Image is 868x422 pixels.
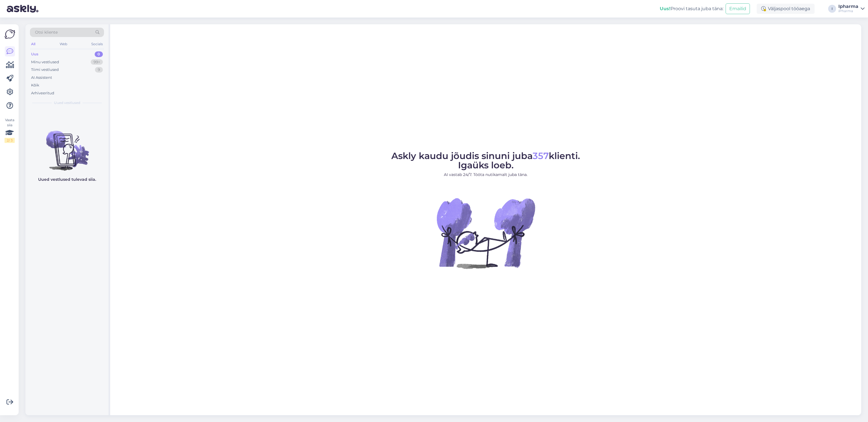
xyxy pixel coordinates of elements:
button: Emailid [726,3,750,14]
div: iPharma [838,9,858,13]
div: 2 / 3 [5,138,15,143]
div: Kõik [31,82,39,88]
b: Uus! [660,6,670,11]
div: 99+ [91,59,103,65]
div: 9 [95,67,103,73]
img: No chats [25,121,108,171]
div: Vaata siia [5,118,15,143]
div: AI Assistent [31,75,52,81]
div: Tiimi vestlused [31,67,59,73]
img: Askly Logo [5,29,15,40]
div: Ipharma [838,4,858,9]
img: No Chat active [435,182,537,284]
div: Uus [31,51,38,57]
div: Arhiveeritud [31,90,54,96]
p: AI vastab 24/7. Tööta nutikamalt juba täna. [391,172,580,178]
p: Uued vestlused tulevad siia. [38,177,96,182]
div: Socials [90,40,104,48]
div: Proovi tasuta juba täna: [660,5,723,12]
div: All [30,40,36,48]
div: 0 [95,51,103,57]
span: Askly kaudu jõudis sinuni juba klienti. Igaüks loeb. [391,150,580,171]
span: 357 [533,150,549,161]
div: I [828,5,836,13]
a: IpharmaiPharma [838,4,865,13]
div: Väljaspool tööaega [757,4,815,14]
div: Web [58,40,68,48]
span: Otsi kliente [35,29,58,35]
span: Uued vestlused [54,100,80,105]
div: Minu vestlused [31,59,59,65]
